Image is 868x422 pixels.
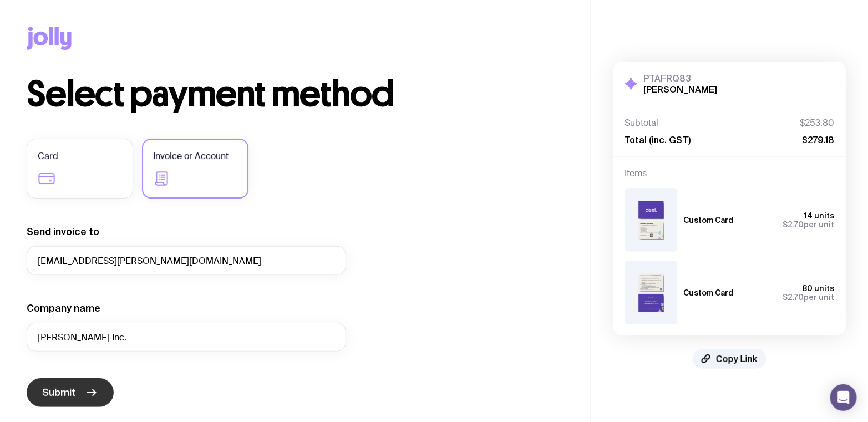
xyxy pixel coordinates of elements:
[27,378,114,407] button: Submit
[38,150,58,163] span: Card
[27,77,564,112] h1: Select payment method
[683,215,733,224] h3: Custom Card
[800,118,835,129] span: $253.80
[803,283,835,292] span: 80 units
[693,349,767,369] button: Copy Link
[27,323,346,352] input: Your company name
[27,246,346,275] input: accounts@company.com
[643,84,717,95] h2: [PERSON_NAME]
[783,292,804,301] span: $2.70
[783,292,835,301] span: per unit
[27,302,100,315] label: Company name
[783,220,835,228] span: per unit
[716,353,758,364] span: Copy Link
[805,211,835,220] span: 14 units
[625,134,691,145] span: Total (inc. GST)
[625,168,835,179] h4: Items
[643,73,717,84] h3: PTAFRQ83
[830,384,857,411] div: Open Intercom Messenger
[783,220,804,228] span: $2.70
[625,118,658,129] span: Subtotal
[683,288,733,297] h3: Custom Card
[803,134,835,145] span: $279.18
[153,150,229,163] span: Invoice or Account
[27,225,99,238] label: Send invoice to
[42,386,76,399] span: Submit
